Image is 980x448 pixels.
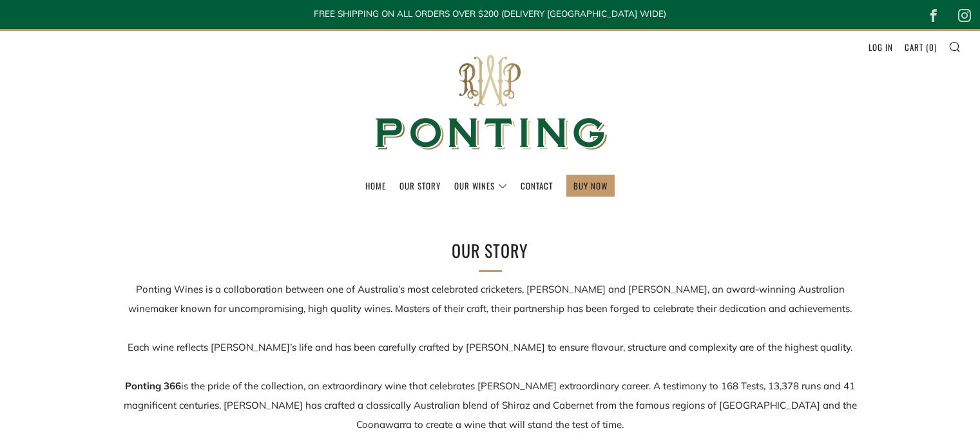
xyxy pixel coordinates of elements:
[573,175,608,196] a: BUY NOW
[125,380,181,392] strong: Ponting 366
[361,31,619,175] img: Ponting Wines
[869,37,893,57] a: Log in
[399,175,441,196] a: Our Story
[929,41,934,54] span: 0
[905,37,937,57] a: Cart (0)
[365,175,386,196] a: Home
[521,175,553,196] a: Contact
[454,175,507,196] a: Our Wines
[278,237,703,264] h2: Our Story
